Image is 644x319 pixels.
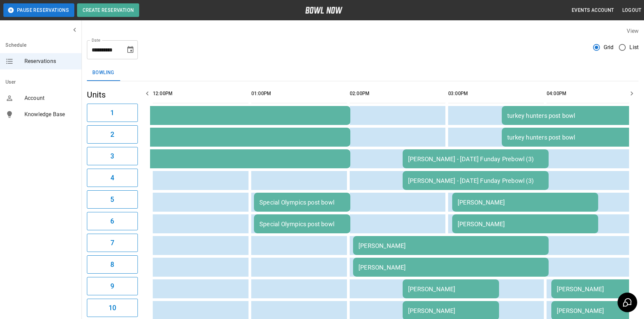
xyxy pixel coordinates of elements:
[259,199,345,206] div: Special Olympics post bowl
[408,285,494,293] div: [PERSON_NAME]
[77,3,139,17] button: Create Reservation
[24,94,76,102] span: Account
[110,281,114,292] h6: 9
[110,151,114,162] h6: 3
[87,125,138,144] button: 2
[557,307,642,314] div: [PERSON_NAME]
[87,65,120,81] button: Bowling
[87,190,138,209] button: 5
[153,84,249,103] th: 12:00PM
[87,104,138,122] button: 1
[87,234,138,252] button: 7
[110,259,114,270] h6: 8
[259,220,345,228] div: Special Olympics post bowl
[87,299,138,317] button: 10
[358,264,543,271] div: [PERSON_NAME]
[24,110,76,119] span: Knowledge Base
[458,199,593,206] div: [PERSON_NAME]
[627,28,639,34] label: View
[408,177,543,184] div: [PERSON_NAME] - [DATE] Funday Prebowl (3)
[507,112,642,119] div: turkey hunters post bowl
[110,172,114,183] h6: 4
[3,3,74,17] button: Pause Reservations
[124,43,137,57] button: Choose date, selected date is Sep 26, 2025
[358,242,543,249] div: [PERSON_NAME]
[87,255,138,274] button: 8
[110,129,114,140] h6: 2
[557,285,642,293] div: [PERSON_NAME]
[408,155,543,163] div: [PERSON_NAME] - [DATE] Funday Prebowl (3)
[87,169,138,187] button: 4
[24,57,76,65] span: Reservations
[61,155,345,163] div: woman league 9am
[61,134,345,141] div: woman league 9am
[620,4,644,17] button: Logout
[109,302,116,313] h6: 10
[87,212,138,230] button: 6
[507,134,642,141] div: turkey hunters post bowl
[110,237,114,248] h6: 7
[408,307,494,314] div: [PERSON_NAME]
[110,107,114,118] h6: 1
[604,43,614,51] span: Grid
[87,89,138,100] h5: Units
[110,194,114,205] h6: 5
[110,216,114,227] h6: 6
[87,147,138,165] button: 3
[629,43,639,51] span: List
[458,220,593,228] div: [PERSON_NAME]
[87,277,138,295] button: 9
[305,7,343,14] img: logo
[87,65,639,81] div: inventory tabs
[61,112,345,119] div: woman league 9am
[569,4,617,17] button: Events Account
